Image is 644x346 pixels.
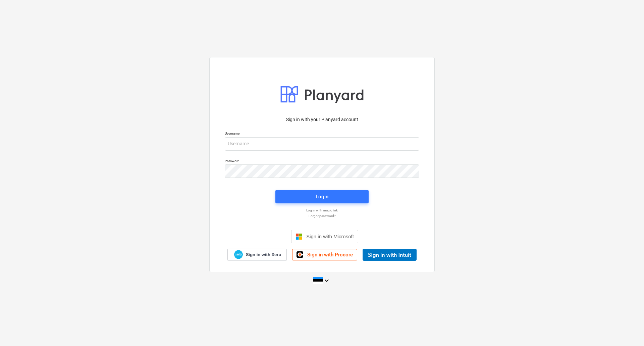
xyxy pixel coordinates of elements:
img: Microsoft logo [296,233,302,240]
a: Forgot password? [221,214,423,218]
button: Login [275,190,369,203]
i: keyboard_arrow_down [323,277,331,285]
div: Login [316,192,328,201]
img: Xero logo [234,250,243,259]
p: Username [225,131,419,137]
p: Password [225,159,419,164]
span: Sign in with Procore [307,252,353,258]
a: Log in with magic link [221,208,423,212]
input: Username [225,137,419,151]
span: Sign in with Xero [246,252,281,258]
span: Sign in with Microsoft [306,234,354,239]
p: Sign in with your Planyard account [225,116,419,123]
a: Sign in with Xero [227,249,287,260]
a: Sign in with Procore [292,249,357,260]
